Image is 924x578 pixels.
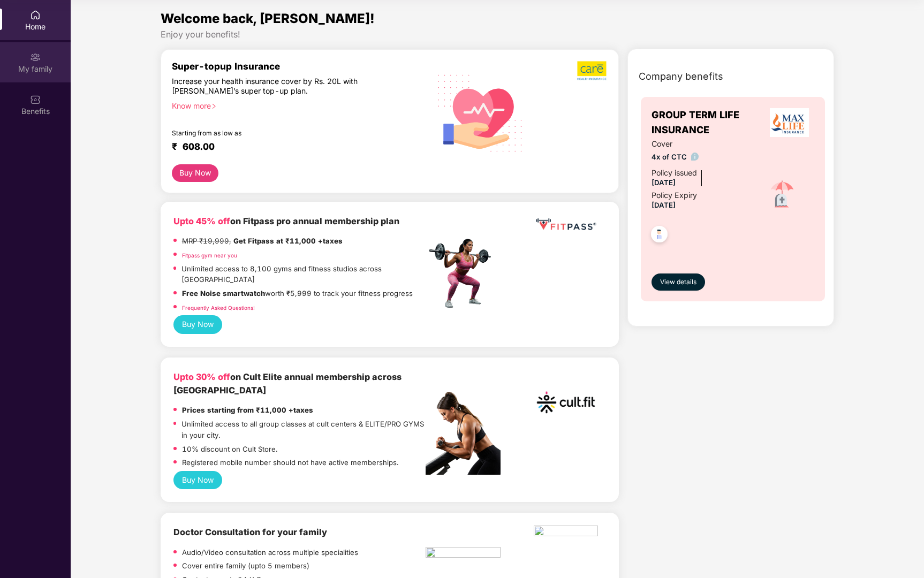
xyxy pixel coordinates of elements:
[181,263,426,285] p: Unlimited access to 8,100 gyms and fitness studios across [GEOGRAPHIC_DATA]
[652,151,751,163] span: 4x of CTC
[652,189,697,201] div: Policy Expiry
[182,289,265,298] strong: Free Noise smartwatch
[173,315,222,333] button: Buy Now
[181,419,426,440] p: Unlimited access to all group classes at cult centers & ELITE/PRO GYMS in your city.
[534,526,598,539] img: physica%20-%20Edited.png
[652,273,705,291] button: View details
[173,216,230,226] b: Upto 45% off
[652,178,676,187] span: [DATE]
[30,52,41,63] img: svg+xml;base64,PHN2ZyB3aWR0aD0iMjAiIGhlaWdodD0iMjAiIHZpZXdCb3g9IjAgMCAyMCAyMCIgZmlsbD0ibm9uZSIgeG...
[182,560,309,572] p: Cover entire family (upto 5 members)
[534,370,598,435] img: cult.png
[182,547,358,558] p: Audio/Video consultation across multiple specialities
[173,371,402,396] b: on Cult Elite annual membership across [GEOGRAPHIC_DATA]
[639,69,723,84] span: Company benefits
[652,167,697,179] div: Policy issued
[173,371,230,382] b: Upto 30% off
[161,11,375,26] span: Welcome back, [PERSON_NAME]!
[763,176,801,214] img: icon
[646,223,672,249] img: svg+xml;base64,PHN2ZyB4bWxucz0iaHR0cDovL3d3dy53My5vcmcvMjAwMC9zdmciIHdpZHRoPSI0OC45NDMiIGhlaWdodD...
[172,129,381,136] div: Starting from as low as
[691,153,699,161] img: info
[652,201,676,209] span: [DATE]
[534,215,598,234] img: fppp.png
[577,60,608,81] img: b5dec4f62d2307b9de63beb79f102df3.png
[652,138,751,150] span: Cover
[182,406,313,414] strong: Prices starting from ₹11,000 +taxes
[182,237,231,245] del: MRP ₹19,999,
[652,108,764,138] span: GROUP TERM LIFE INSURANCE
[172,141,415,154] div: ₹ 608.00
[182,444,278,455] p: 10% discount on Cult Store.
[173,471,222,489] button: Buy Now
[182,288,413,299] p: worth ₹5,999 to track your fitness progress
[429,60,532,164] img: svg+xml;base64,PHN2ZyB4bWxucz0iaHR0cDovL3d3dy53My5vcmcvMjAwMC9zdmciIHhtbG5zOnhsaW5rPSJodHRwOi8vd3...
[172,77,380,96] div: Increase your health insurance cover by Rs. 20L with [PERSON_NAME]’s super top-up plan.
[182,252,237,258] a: Fitpass gym near you
[173,527,327,537] b: Doctor Consultation for your family
[426,236,501,311] img: fpp.png
[770,108,808,137] img: insurerLogo
[426,547,501,561] img: pngtree-physiotherapy-physiotherapist-rehab-disability-stretching-png-image_6063262.png
[30,94,41,105] img: svg+xml;base64,PHN2ZyBpZD0iQmVuZWZpdHMiIHhtbG5zPSJodHRwOi8vd3d3LnczLm9yZy8yMDAwL3N2ZyIgd2lkdGg9Ij...
[426,392,501,475] img: pc2.png
[211,103,217,109] span: right
[30,10,41,20] img: svg+xml;base64,PHN2ZyBpZD0iSG9tZSIgeG1sbnM9Imh0dHA6Ly93d3cudzMub3JnLzIwMDAvc3ZnIiB3aWR0aD0iMjAiIG...
[172,60,426,72] div: Super-topup Insurance
[182,305,255,311] a: Frequently Asked Questions!
[161,29,835,40] div: Enjoy your benefits!
[660,277,696,287] span: View details
[233,237,343,245] strong: Get Fitpass at ₹11,000 +taxes
[182,457,399,468] p: Registered mobile number should not have active memberships.
[172,164,218,182] button: Buy Now
[173,216,399,226] b: on Fitpass pro annual membership plan
[172,101,420,109] div: Know more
